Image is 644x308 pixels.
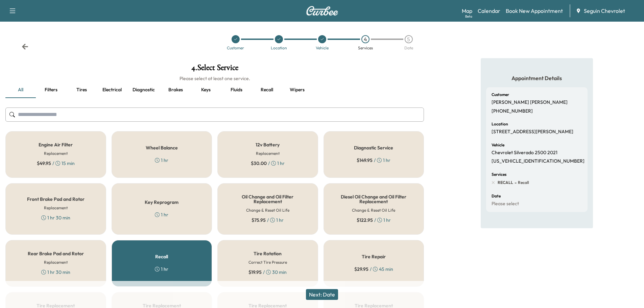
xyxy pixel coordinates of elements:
[492,150,557,156] p: Chevrolet Silverado 2500 2021
[44,150,68,157] h6: Replacement
[256,150,280,157] h6: Replacement
[316,46,329,50] div: Vehicle
[37,160,75,167] div: / 15 min
[44,259,68,265] h6: Replacement
[127,82,160,98] button: Diagnostic
[405,35,413,43] div: 5
[465,14,472,19] div: Beta
[145,200,178,205] h5: Key Reprogram
[221,82,252,98] button: Fluids
[229,194,307,204] h5: Oil Change and Oil Filter Replacement
[155,266,168,273] div: 1 hr
[354,266,368,273] span: $ 29.95
[492,194,501,198] h6: Date
[155,211,168,218] div: 1 hr
[160,82,191,98] button: Brakes
[492,122,508,126] h6: Location
[252,217,266,223] span: $ 75.95
[357,217,373,223] span: $ 122.95
[357,157,390,164] div: / 1 hr
[36,82,66,98] button: Filters
[492,143,504,147] h6: Vehicle
[404,46,413,50] div: Date
[492,158,585,164] p: [US_VEHICLE_IDENTIFICATION_NUMBER]
[248,269,287,276] div: / 30 min
[254,251,282,256] h5: Tire Rotation
[352,207,395,213] h6: Change & Reset Oil Life
[492,129,573,135] p: [STREET_ADDRESS][PERSON_NAME]
[227,46,244,50] div: Customer
[97,82,127,98] button: Electrical
[357,217,391,223] div: / 1 hr
[256,142,280,147] h5: 12v Battery
[513,179,517,186] span: -
[306,6,338,16] img: Curbee Logo
[251,160,267,167] span: $ 30.00
[517,180,529,185] span: Recall
[28,251,84,256] h5: Rear Brake Pad and Rotor
[271,46,287,50] div: Location
[335,194,413,204] h5: Diesel Oil Change and Oil Filter Replacement
[354,145,393,150] h5: Diagnostic Service
[191,82,221,98] button: Keys
[44,205,68,211] h6: Replacement
[155,157,168,164] div: 1 hr
[506,7,563,15] a: Book New Appointment
[462,7,472,15] a: MapBeta
[492,201,519,207] p: Please select
[252,82,282,98] button: Recall
[155,254,168,259] h5: Recall
[5,82,424,98] div: basic tabs example
[5,82,36,98] button: all
[498,180,513,185] span: RECALL
[37,160,51,167] span: $ 49.95
[361,35,369,43] div: 4
[27,197,85,202] h5: Front Brake Pad and Rotor
[492,172,506,176] h6: Services
[39,142,73,147] h5: Engine Air Filter
[41,214,70,221] div: 1 hr 30 min
[584,7,625,15] span: Seguin Chevrolet
[306,289,338,300] button: Next: Date
[492,108,533,114] p: [PHONE_NUMBER]
[282,82,312,98] button: Wipers
[486,74,588,82] h5: Appointment Details
[146,145,178,150] h5: Wheel Balance
[41,269,70,276] div: 1 hr 30 min
[22,43,28,50] div: Back
[354,266,393,273] div: / 45 min
[5,64,424,75] h1: 4 . Select Service
[248,259,287,265] h6: Correct Tire Pressure
[248,269,262,276] span: $ 19.95
[357,157,373,164] span: $ 149.95
[478,7,500,15] a: Calendar
[358,46,373,50] div: Services
[5,75,424,82] h6: Please select at least one service.
[362,254,386,259] h5: Tire Repair
[66,82,97,98] button: Tires
[246,207,289,213] h6: Change & Reset Oil Life
[251,160,285,167] div: / 1 hr
[252,217,284,223] div: / 1 hr
[492,99,568,105] p: [PERSON_NAME] [PERSON_NAME]
[492,93,509,97] h6: Customer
